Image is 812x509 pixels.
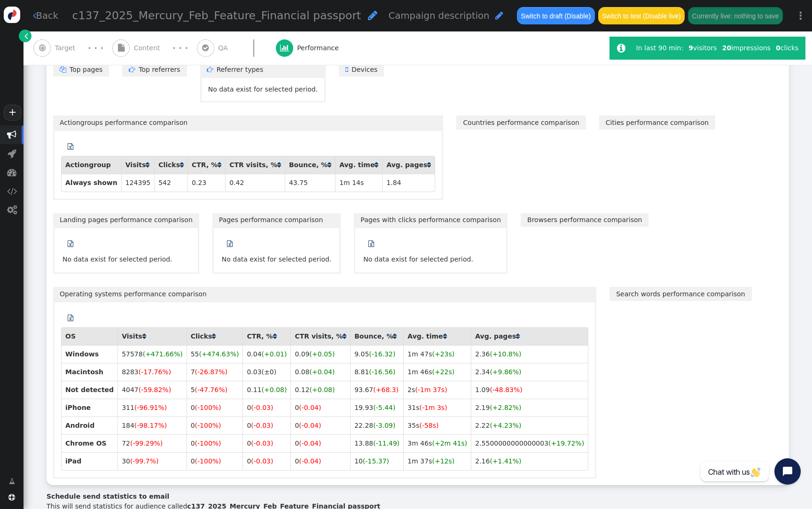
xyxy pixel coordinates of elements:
[393,333,397,339] span: Click to sort
[61,156,121,174] th: Actiongroup
[290,452,350,470] td: 0
[495,11,503,20] span: 
[789,2,812,30] a: ⋮
[299,404,321,411] span: (-0.04)
[121,156,154,174] th: Visits
[195,440,221,447] span: (-100%)
[139,386,171,393] span: (-59.82%)
[187,416,243,434] td: 0
[368,10,377,21] span: 
[187,174,225,192] td: 0.23
[53,287,596,301] a: Operating systems performance comparison
[299,457,321,465] span: (-0.04)
[636,43,686,53] div: In last 90 min:
[53,63,109,77] a: Top pages
[7,205,17,215] span: 
[393,332,397,340] a: 
[350,328,403,345] th: Bounce, %
[61,309,80,326] a: 
[7,186,17,196] span: 
[61,236,80,253] a: 
[112,31,197,65] a:  Content · · ·
[403,328,471,345] th: Avg. time
[39,44,46,52] span: 
[24,31,28,41] span: 
[373,422,395,429] span: (-3.09)
[290,399,350,416] td: 0
[375,161,378,169] a: 
[599,116,715,129] a: Cities performance comparison
[61,452,117,470] th: iPad
[290,363,350,381] td: 0.08
[609,287,752,301] a: Search words performance comparison
[373,386,398,393] span: (+68.3)
[130,457,158,465] span: (-99.7%)
[61,434,117,452] th: Chrome OS
[9,477,15,486] span: 
[187,328,243,345] th: Clicks
[382,174,435,192] td: 1.84
[220,236,239,253] a: 
[427,162,431,168] span: Click to sort
[212,213,341,227] a: Pages performance comparison
[403,452,471,470] td: 1m 37s
[19,30,31,42] a: 
[251,457,273,465] span: (-0.03)
[242,399,290,416] td: 0
[471,452,588,470] td: 2.16
[187,452,243,470] td: 0
[403,363,471,381] td: 1m 46s
[117,452,187,470] td: 30
[134,422,167,429] span: (-98.17%)
[490,404,521,411] span: (+2.82%)
[7,130,16,139] span: 
[280,44,289,52] span: 
[722,44,771,52] span: impressions
[72,9,361,22] span: c137_2025_Mercury_Feb_Feature_Financial passport
[403,345,471,363] td: 1m 47s
[471,416,588,434] td: 2.22
[490,386,522,393] span: (-48.83%)
[7,168,16,177] span: 
[53,116,443,129] a: Actiongroups performance comparison
[516,333,520,339] span: Click to sort
[285,174,335,192] td: 43.75
[62,254,173,265] td: No data exist for selected period.
[369,350,395,358] span: (-16.32)
[197,31,276,65] a:  QA
[33,31,112,65] a:  Target · · ·
[4,105,21,121] a: +
[187,381,243,399] td: 5
[419,422,438,429] span: (-58s)
[218,161,221,169] a: 
[212,333,216,339] span: Click to sort
[242,345,290,363] td: 0.04
[117,381,187,399] td: 4047
[335,174,382,192] td: 1m 14s
[55,43,79,53] span: Target
[187,363,243,381] td: 7
[187,345,243,363] td: 55
[335,156,382,174] th: Avg. time
[350,416,403,434] td: 22.28
[122,63,187,77] a: Top referrers
[290,345,350,363] td: 0.09
[117,399,187,416] td: 311
[277,161,281,169] a: 
[251,440,273,447] span: (-0.03)
[195,368,227,376] span: (-26.87%)
[202,44,209,52] span: 
[490,368,521,376] span: (+9.86%)
[251,422,273,429] span: (-0.03)
[227,240,233,247] span: 
[88,42,103,54] div: · · ·
[299,440,321,447] span: (-0.04)
[369,368,395,376] span: (-16.56)
[776,44,781,52] b: 0
[363,254,474,265] td: No data exist for selected period.
[242,363,290,381] td: 0.03
[53,213,199,227] a: Landing pages performance comparison
[61,416,117,434] th: Android
[490,350,521,358] span: (+10.8%)
[142,332,146,340] a: 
